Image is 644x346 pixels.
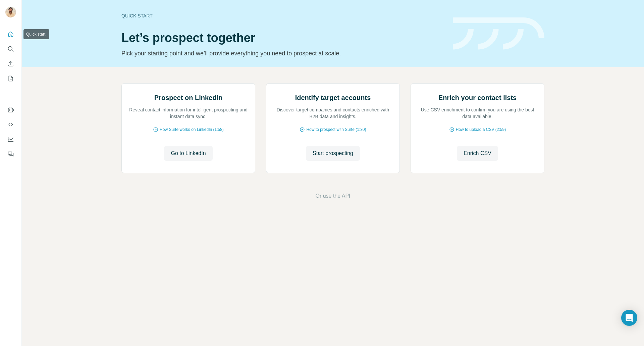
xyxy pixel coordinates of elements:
[171,149,206,157] span: Go to LinkedIn
[121,49,445,58] p: Pick your starting point and we’ll provide everything you need to prospect at scale.
[164,146,212,161] button: Go to LinkedIn
[621,310,637,326] div: Open Intercom Messenger
[160,127,224,133] span: How Surfe works on LinkedIn (1:58)
[295,93,371,102] h2: Identify target accounts
[5,133,16,145] button: Dashboard
[154,93,222,102] h2: Prospect on LinkedIn
[121,12,445,19] div: Quick start
[5,118,16,131] button: Use Surfe API
[273,106,393,120] p: Discover target companies and contacts enriched with B2B data and insights.
[121,31,445,45] h1: Let’s prospect together
[5,72,16,85] button: My lists
[313,149,353,157] span: Start prospecting
[128,106,248,120] p: Reveal contact information for intelligent prospecting and instant data sync.
[5,58,16,70] button: Enrich CSV
[453,17,544,50] img: banner
[5,7,16,17] img: Avatar
[5,148,16,160] button: Feedback
[315,192,350,200] button: Or use the API
[457,146,498,161] button: Enrich CSV
[5,43,16,55] button: Search
[5,28,16,40] button: Quick start
[418,106,537,120] p: Use CSV enrichment to confirm you are using the best data available.
[456,127,506,133] span: How to upload a CSV (2:59)
[306,127,366,133] span: How to prospect with Surfe (1:30)
[464,149,491,157] span: Enrich CSV
[306,146,360,161] button: Start prospecting
[438,93,517,102] h2: Enrich your contact lists
[5,104,16,116] button: Use Surfe on LinkedIn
